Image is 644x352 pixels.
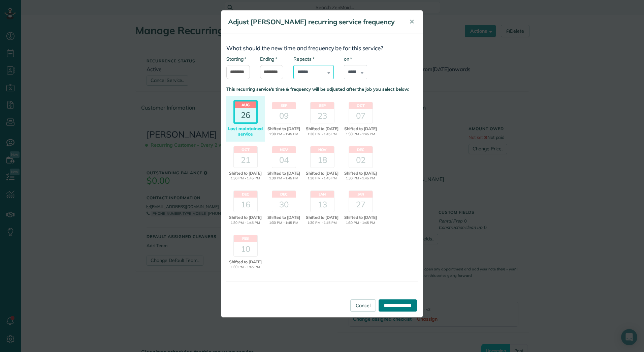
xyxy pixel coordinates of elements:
span: Shifted to [DATE] [265,126,302,132]
div: 27 [349,198,373,212]
span: Shifted to [DATE] [304,214,341,221]
div: 07 [349,109,373,123]
span: 1:30 PM - 1:45 PM [265,176,302,181]
header: Aug [235,101,256,108]
span: 1:30 PM - 1:45 PM [227,176,264,181]
header: Nov [311,146,334,153]
div: 09 [272,109,296,123]
header: Dec [349,146,373,153]
div: 26 [235,108,256,122]
span: Shifted to [DATE] [227,214,264,221]
header: Dec [234,191,257,198]
a: Cancel [350,299,376,312]
header: Dec [272,191,296,198]
div: 13 [311,198,334,212]
span: 1:30 PM - 1:45 PM [265,132,302,137]
div: 10 [234,242,257,256]
div: 16 [234,198,257,212]
div: 21 [234,153,257,167]
span: 1:30 PM - 1:45 PM [227,221,264,226]
header: Nov [272,146,296,153]
header: Jan [349,191,373,198]
h5: Adjust [PERSON_NAME] recurring service frequency [228,17,400,27]
header: Jan [311,191,334,198]
span: ✕ [409,18,414,26]
span: Shifted to [DATE] [227,259,264,265]
span: Shifted to [DATE] [227,170,264,176]
span: Shifted to [DATE] [265,214,302,221]
span: 1:30 PM - 1:45 PM [265,221,302,226]
div: 30 [272,198,296,212]
span: 1:30 PM - 1:45 PM [342,221,379,226]
span: 1:30 PM - 1:45 PM [342,176,379,181]
label: Starting [226,56,246,62]
header: Oct [349,102,373,109]
span: 1:30 PM - 1:45 PM [342,132,379,137]
span: Shifted to [DATE] [265,170,302,176]
p: This recurring service's time & frequency will be adjusted after the job you select below: [226,86,418,92]
span: Shifted to [DATE] [342,170,379,176]
span: Shifted to [DATE] [304,126,341,132]
label: on [344,56,352,62]
header: Oct [234,146,257,153]
div: 18 [311,153,334,167]
header: Sep [272,102,296,109]
div: 02 [349,153,373,167]
h3: What should the new time and frequency be for this service? [226,45,418,52]
span: 1:30 PM - 1:45 PM [304,132,341,137]
div: 23 [311,109,334,123]
label: Repeats [293,56,314,62]
div: Last maintained service [227,126,264,137]
div: 04 [272,153,296,167]
span: 1:30 PM - 1:45 PM [304,176,341,181]
span: Shifted to [DATE] [342,126,379,132]
span: 1:30 PM - 1:45 PM [227,265,264,270]
header: Feb [234,235,257,242]
label: Ending [260,56,277,62]
header: Sep [311,102,334,109]
span: 1:30 PM - 1:45 PM [304,221,341,226]
span: Shifted to [DATE] [304,170,341,176]
span: Shifted to [DATE] [342,214,379,221]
